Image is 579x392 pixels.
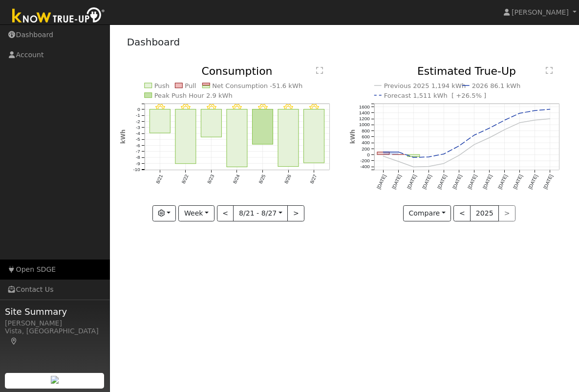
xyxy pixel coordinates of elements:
circle: onclick="" [534,119,536,121]
circle: onclick="" [412,157,414,159]
circle: onclick="" [443,163,445,165]
i: 8/26 - Clear [283,104,293,114]
circle: onclick="" [397,161,399,163]
circle: onclick="" [504,119,506,121]
rect: onclick="" [253,109,273,145]
button: 2025 [470,205,499,222]
text: [DATE] [436,174,448,190]
text: 8/25 [257,174,266,185]
button: Week [178,205,214,222]
i: 8/25 - MostlyClear [258,104,268,114]
img: Know True-Up [7,5,110,27]
button: < [453,205,471,222]
circle: onclick="" [428,156,429,158]
text: Consumption [201,65,272,77]
circle: onclick="" [382,155,384,157]
rect: onclick="" [377,152,389,155]
text:  [317,66,323,74]
rect: onclick="" [175,109,196,164]
text: [DATE] [543,174,554,190]
circle: onclick="" [458,154,460,156]
circle: onclick="" [534,110,536,112]
rect: onclick="" [227,109,247,167]
i: 8/23 - MostlyClear [207,104,216,114]
text: [DATE] [376,174,387,190]
circle: onclick="" [458,145,460,147]
button: 8/21 - 8/27 [233,205,288,222]
circle: onclick="" [428,166,429,168]
span: Site Summary [5,305,105,318]
text: [DATE] [467,174,478,190]
circle: onclick="" [519,122,521,124]
rect: onclick="" [407,155,420,157]
text: -3 [136,125,140,130]
text: -2 [136,119,140,124]
div: Vista, [GEOGRAPHIC_DATA] [5,326,105,347]
text: 2026 86.1 kWh [472,82,521,89]
i: 8/22 - MostlyClear [181,104,191,114]
text: [DATE] [421,174,432,190]
text: Push [154,82,169,89]
circle: onclick="" [549,109,551,110]
text: 1400 [359,110,370,115]
circle: onclick="" [473,134,475,136]
text: 400 [362,140,370,146]
span: [PERSON_NAME] [512,8,569,16]
text: -1 [136,113,140,118]
button: > [287,205,304,222]
text: [DATE] [451,174,463,190]
img: retrieve [51,376,59,384]
text: 8/26 [283,174,292,185]
text: 1200 [359,116,370,122]
text: 8/21 [155,174,164,185]
i: 8/24 - Clear [232,104,242,114]
text: [DATE] [406,174,417,190]
circle: onclick="" [489,128,491,130]
text: 8/27 [309,174,318,185]
text: 8/22 [180,174,189,185]
a: Map [10,337,19,345]
circle: onclick="" [382,152,384,153]
text: 1600 [359,104,370,109]
text:  [546,66,553,74]
rect: onclick="" [201,109,221,137]
circle: onclick="" [519,112,521,114]
text: [DATE] [482,174,493,190]
text: 1000 [359,122,370,128]
circle: onclick="" [504,129,506,131]
text: Forecast 1,511 kWh [ +26.5% ] [384,92,486,99]
rect: onclick="" [278,109,299,167]
a: Dashboard [127,36,180,48]
text: Previous 2025 1,194 kWh [384,82,466,89]
circle: onclick="" [549,118,551,120]
text: -400 [360,164,369,170]
div: [PERSON_NAME] [5,318,105,328]
text: [DATE] [527,174,538,190]
text: -9 [136,161,140,166]
text: 800 [362,128,370,133]
text: 600 [362,134,370,139]
text: [DATE] [391,174,402,190]
circle: onclick="" [489,137,491,139]
circle: onclick="" [397,151,399,153]
text: [DATE] [512,174,523,190]
text: Peak Push Hour 2.9 kWh [154,92,232,99]
rect: onclick="" [304,109,324,163]
circle: onclick="" [412,166,414,168]
circle: onclick="" [473,144,475,146]
text: 0 [137,107,140,112]
text: Pull [185,82,196,89]
circle: onclick="" [443,153,445,155]
text: -7 [136,149,140,154]
i: 8/21 - MostlyClear [155,104,165,114]
text: 8/23 [206,174,215,185]
i: 8/27 - Clear [309,104,319,114]
text: Net Consumption -51.6 kWh [212,82,302,89]
text: 200 [362,146,370,152]
text: kWh [120,130,127,144]
text: [DATE] [497,174,508,190]
text: 8/24 [232,174,241,185]
text: -6 [136,143,140,148]
text: -5 [136,137,140,142]
text: 0 [367,152,370,157]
